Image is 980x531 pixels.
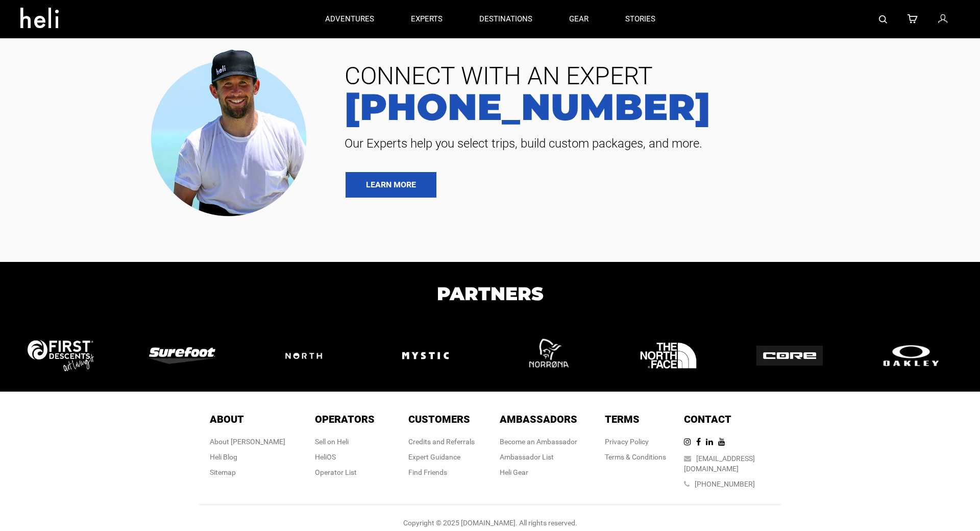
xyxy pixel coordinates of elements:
[408,467,475,477] div: Find Friends
[28,340,94,371] img: logo
[408,413,470,425] span: Customers
[636,324,700,388] img: logo
[408,453,460,461] a: Expert Guidance
[500,438,577,446] a: Become an Ambassador
[346,172,436,198] a: LEARN MORE
[605,453,666,461] a: Terms & Conditions
[605,413,640,425] span: Terms
[337,64,965,88] span: CONNECT WITH AN EXPERT
[500,452,577,462] div: Ambassador List
[149,347,215,364] img: logo
[315,437,375,447] div: Sell on Heli
[605,438,649,446] a: Privacy Policy
[337,88,965,125] a: [PHONE_NUMBER]
[143,41,322,221] img: contact our team
[210,467,285,477] div: Sitemap
[500,413,577,425] span: Ambassadors
[315,413,375,425] span: Operators
[315,453,336,461] a: HeliOS
[695,480,755,488] a: [PHONE_NUMBER]
[878,343,944,369] img: logo
[411,14,443,25] p: experts
[210,413,244,425] span: About
[325,14,374,25] p: adventures
[271,339,337,373] img: logo
[500,468,528,476] a: Heli Gear
[684,413,731,425] span: Contact
[210,437,285,447] div: About [PERSON_NAME]
[408,438,475,446] a: Credits and Referrals
[315,467,375,477] div: Operator List
[756,346,823,366] img: logo
[479,14,532,25] p: destinations
[394,324,457,388] img: logo
[515,324,579,388] img: logo
[684,454,755,473] a: [EMAIL_ADDRESS][DOMAIN_NAME]
[199,518,781,528] div: Copyright © 2025 [DOMAIN_NAME]. All rights reserved.
[210,453,237,461] a: Heli Blog
[337,135,965,152] span: Our Experts help you select trips, build custom packages, and more.
[879,15,887,23] img: search-bar-icon.svg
